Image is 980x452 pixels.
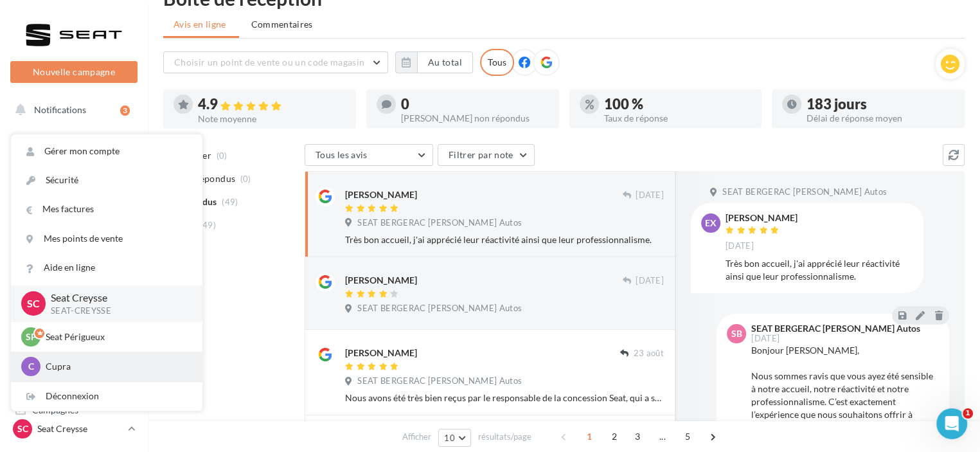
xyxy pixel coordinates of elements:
[8,129,140,156] a: Opérations
[579,426,600,447] span: 1
[731,327,742,340] span: SB
[806,97,954,111] div: 183 jours
[627,426,648,447] span: 3
[198,97,346,112] div: 4.9
[402,431,431,443] span: Afficher
[357,375,522,387] span: SEAT BERGERAC [PERSON_NAME] Autos
[395,51,473,73] button: Au total
[8,289,140,316] a: Médiathèque
[438,144,535,166] button: Filtrer par note
[26,330,37,343] span: SP
[357,217,522,229] span: SEAT BERGERAC [PERSON_NAME] Autos
[604,97,752,111] div: 100 %
[8,396,140,434] a: Campagnes DataOnDemand
[345,347,417,359] div: [PERSON_NAME]
[11,195,202,224] a: Mes factures
[478,431,531,443] span: résultats/page
[198,114,346,123] div: Note moyenne
[8,96,135,123] button: Notifications 3
[345,233,664,246] div: Très bon accueil, j'ai apprécié leur réactivité ainsi que leur professionnalisme.
[175,172,235,185] span: Non répondus
[401,114,549,123] div: [PERSON_NAME] non répondus
[652,426,673,447] span: ...
[726,240,754,252] span: [DATE]
[722,186,887,198] span: SEAT BERGERAC [PERSON_NAME] Autos
[32,401,132,429] span: Campagnes DataOnDemand
[120,105,130,116] div: 3
[46,330,187,343] p: Seat Périgueux
[705,217,717,230] span: EX
[10,417,138,441] a: SC Seat Creysse
[28,360,34,373] span: C
[163,51,388,73] button: Choisir un point de vente ou un code magasin
[51,291,182,305] p: Seat Creysse
[34,104,86,115] span: Notifications
[480,49,514,76] div: Tous
[251,18,313,31] span: Commentaires
[8,353,140,391] a: PLV et print personnalisable
[305,144,433,166] button: Tous les avis
[8,257,140,284] a: Contacts
[8,226,140,253] a: Campagnes
[417,51,473,73] button: Au total
[316,149,368,160] span: Tous les avis
[401,97,549,111] div: 0
[11,382,202,411] div: Déconnexion
[636,275,664,287] span: [DATE]
[10,61,138,83] button: Nouvelle campagne
[37,422,123,435] p: Seat Creysse
[46,360,187,373] p: Cupra
[217,150,227,161] span: (0)
[17,422,28,435] span: SC
[636,190,664,201] span: [DATE]
[963,408,973,419] span: 1
[726,257,913,283] div: Très bon accueil, j'ai apprécié leur réactivité ainsi que leur professionnalisme.
[806,114,954,123] div: Délai de réponse moyen
[936,408,967,439] iframe: Intercom live chat
[8,160,140,188] a: Boîte de réception
[634,348,664,359] span: 23 août
[11,253,202,282] a: Aide en ligne
[240,174,251,184] span: (0)
[345,188,417,201] div: [PERSON_NAME]
[345,274,417,287] div: [PERSON_NAME]
[174,57,364,68] span: Choisir un point de vente ou un code magasin
[11,137,202,166] a: Gérer mon compte
[751,334,780,343] span: [DATE]
[357,303,522,314] span: SEAT BERGERAC [PERSON_NAME] Autos
[11,166,202,195] a: Sécurité
[27,296,40,311] span: SC
[438,429,471,447] button: 10
[8,321,140,348] a: Calendrier
[345,392,664,404] div: Nous avons été très bien reçus par le responsable de la concession Seat, qui a su faire preuve d’...
[751,324,920,333] div: SEAT BERGERAC [PERSON_NAME] Autos
[604,114,752,123] div: Taux de réponse
[8,194,140,221] a: Visibilité en ligne
[726,213,797,222] div: [PERSON_NAME]
[11,224,202,253] a: Mes points de vente
[200,220,216,230] span: (49)
[444,433,455,443] span: 10
[51,305,182,317] p: SEAT-CREYSSE
[677,426,698,447] span: 5
[604,426,625,447] span: 2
